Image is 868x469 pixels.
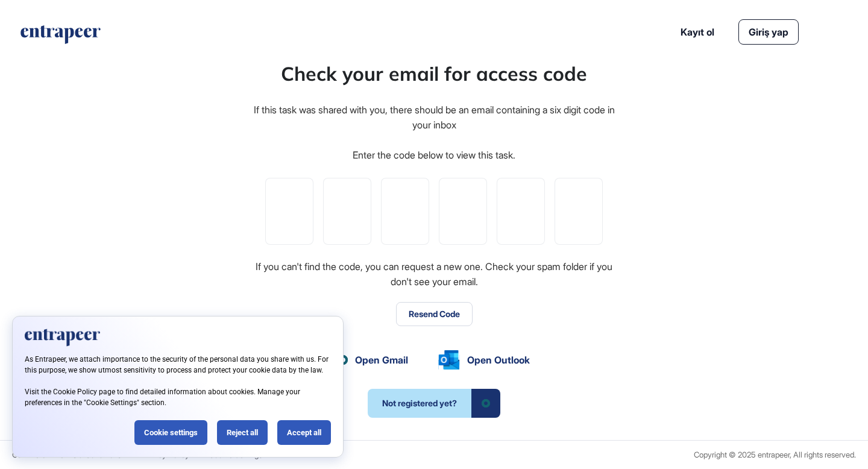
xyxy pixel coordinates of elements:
button: Resend Code [396,302,473,326]
span: Open Gmail [355,353,408,367]
a: Open Outlook [438,350,530,370]
div: If you can't find the code, you can request a new one. Check your spam folder if you don't see yo... [252,259,616,290]
span: Not registered yet? [368,389,471,418]
div: Check your email for access code [281,59,587,88]
div: Enter the code below to view this task. [353,148,515,163]
a: Kayıt ol [681,25,714,39]
span: Open Outlook [467,353,530,367]
a: Not registered yet? [368,389,500,418]
div: If this task was shared with you, there should be an email containing a six digit code in your inbox [252,102,616,133]
a: Commercial Terms & Conditions [12,450,121,459]
div: Copyright © 2025 entrapeer, All rights reserved. [694,450,856,459]
a: Open Gmail [338,353,408,367]
a: entrapeer-logo [19,25,102,48]
a: Giriş yap [738,19,799,45]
